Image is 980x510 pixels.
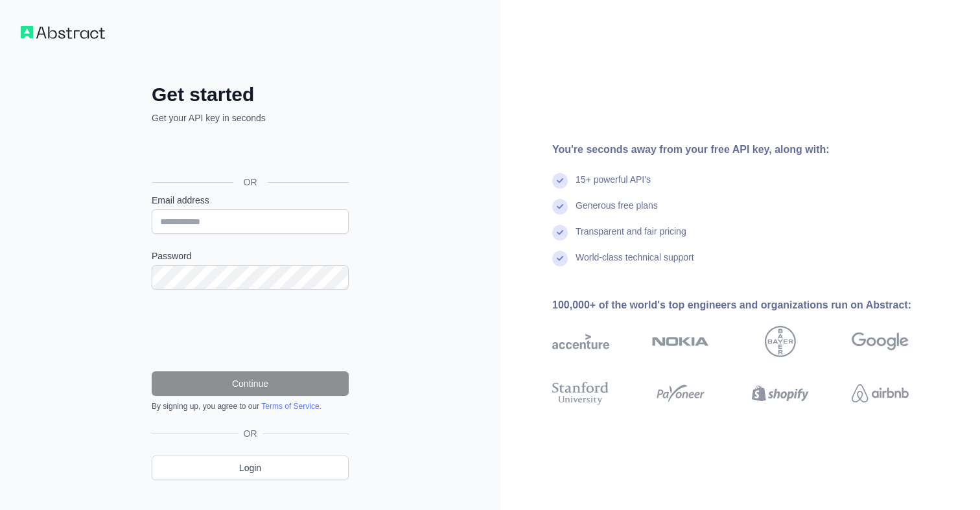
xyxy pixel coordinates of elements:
img: Workflow [21,26,105,39]
img: stanford university [552,379,609,408]
div: Transparent and fair pricing [576,225,686,251]
img: shopify [752,379,809,408]
h2: Get started [152,83,349,106]
img: check mark [552,251,568,266]
img: airbnb [852,379,909,408]
span: OR [233,176,268,189]
img: check mark [552,199,568,214]
div: 15+ powerful API's [576,173,651,199]
a: Login [152,456,349,480]
div: World-class technical support [576,251,694,277]
div: By signing up, you agree to our . [152,401,349,411]
img: accenture [552,326,609,357]
img: nokia [652,326,709,357]
span: OR [239,427,262,440]
div: 100,000+ of the world's top engineers and organizations run on Abstract: [552,297,950,313]
label: Password [152,249,349,262]
div: You're seconds away from your free API key, along with: [552,142,950,157]
img: payoneer [652,379,709,408]
button: Continue [152,371,349,396]
iframe: reCAPTCHA [152,305,349,356]
img: google [852,326,909,357]
label: Email address [152,194,349,207]
img: check mark [552,173,568,189]
img: bayer [765,326,796,357]
p: Get your API key in seconds [152,111,349,124]
a: Terms of Service [261,402,319,411]
img: check mark [552,225,568,240]
iframe: “使用 Google 账号登录”按钮 [145,139,353,167]
div: Generous free plans [576,199,658,225]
